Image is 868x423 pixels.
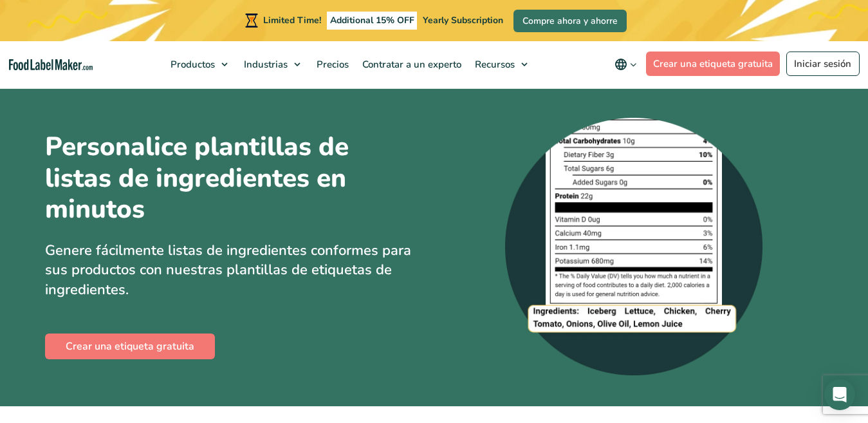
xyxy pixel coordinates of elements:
div: Open Intercom Messenger [824,379,855,410]
img: Captura de pantalla ampliada de una lista de ingredientes en la parte inferior de una etiqueta nu... [505,118,762,375]
span: Limited Time! [263,14,321,26]
a: Industrias [237,41,307,88]
p: Genere fácilmente listas de ingredientes conformes para sus productos con nuestras plantillas de ... [45,241,425,300]
a: Precios [310,41,353,88]
a: Crear una etiqueta gratuita [45,334,215,359]
h1: Personalice plantillas de listas de ingredientes en minutos [45,131,354,225]
a: Compre ahora y ahorre [513,10,627,32]
a: Crear una etiqueta gratuita [646,52,780,76]
a: Productos [164,41,234,88]
a: Recursos [468,41,534,88]
span: Precios [313,58,350,71]
span: Additional 15% OFF [327,12,418,30]
a: Contratar a un experto [356,41,465,88]
span: Recursos [471,58,516,71]
span: Contratar a un experto [358,58,463,71]
span: Productos [167,58,216,71]
span: Yearly Subscription [423,14,503,26]
a: Iniciar sesión [786,52,860,76]
span: Industrias [240,58,289,71]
